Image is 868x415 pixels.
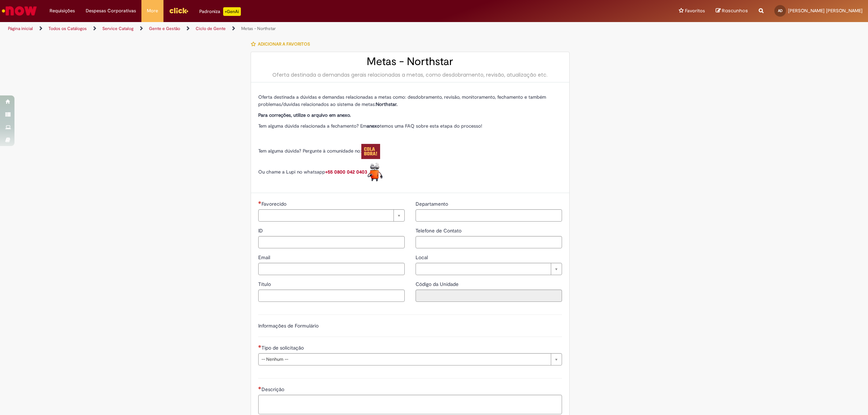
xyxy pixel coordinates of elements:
span: More [147,7,158,14]
input: Departamento [416,209,562,222]
div: Oferta destinada a demandas gerais relacionadas a metas, como desdobramento, revisão, atualização... [258,71,562,78]
img: Colabora%20logo.pngx [361,144,380,159]
a: Gente e Gestão [149,26,180,31]
span: Favoritos [685,7,705,14]
textarea: Descrição [258,395,562,415]
a: Limpar campo Favorecido [258,209,405,222]
button: Adicionar a Favoritos [251,37,314,52]
label: Somente leitura - Código da Unidade [416,281,460,288]
span: Requisições [50,7,75,14]
label: Informações de Formulário [258,322,319,329]
span: Oferta destinada a dúvidas e demandas relacionadas a metas como: desdobramento, revisão, monitora... [258,94,546,107]
input: Telefone de Contato [416,236,562,248]
a: Rascunhos [716,8,748,14]
a: Metas - Northstar [241,26,276,31]
a: Todos os Catálogos [48,26,87,31]
span: Telefone de Contato [416,227,463,234]
img: click_logo_yellow_360x200.png [169,5,188,16]
span: Descrição [261,386,286,393]
ul: Trilhas de página [5,22,573,35]
span: Necessários [258,386,261,389]
span: Necessários - Favorecido [261,201,288,207]
p: +GenAi [223,7,241,16]
input: Código da Unidade [416,290,562,302]
a: Ciclo de Gente [196,26,226,31]
span: Local [416,254,429,261]
span: Ou chame a Lupi no whatsapp [258,169,383,175]
span: Título [258,281,272,287]
span: -- Nenhum -- [261,354,547,365]
span: ID [258,227,264,234]
a: Colabora [361,148,380,154]
img: ServiceNow [1,4,38,18]
span: Departamento [416,201,450,207]
span: Rascunhos [722,7,748,14]
span: Tipo de solicitação [261,345,305,351]
a: Limpar campo Local [416,263,562,275]
span: Despesas Corporativas [86,7,136,14]
strong: Northstar. [376,101,397,107]
input: Título [258,290,405,302]
a: Página inicial [8,26,33,31]
span: Adicionar a Favoritos [258,41,310,47]
input: Email [258,263,405,275]
span: Necessários [258,345,261,348]
img: Lupi%20logo.pngx [367,163,383,182]
span: Necessários [258,201,261,204]
span: Somente leitura - Código da Unidade [416,281,460,287]
h2: Metas - Northstar [258,56,562,68]
span: [PERSON_NAME] [PERSON_NAME] [788,8,863,14]
span: AD [778,8,783,13]
a: Service Catalog [102,26,133,31]
span: Tem alguma dúvida? Pergunte à comunidade no: [258,148,380,154]
div: Padroniza [199,7,241,16]
input: ID [258,236,405,248]
a: +55 0800 042 0403 [325,169,383,175]
span: Tem alguma dúvida relacionada a fechamento? Em temos uma FAQ sobre esta etapa do processo! [258,123,482,129]
strong: Para correções, utilize o arquivo em anexo. [258,112,351,118]
span: Email [258,254,272,261]
strong: anexo [367,123,380,129]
